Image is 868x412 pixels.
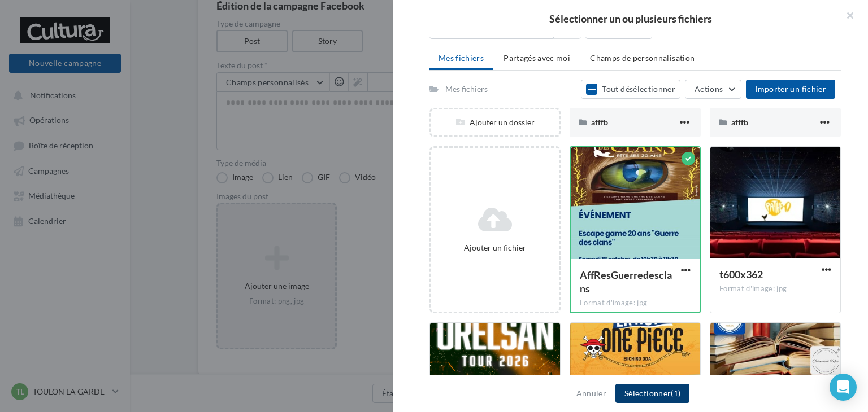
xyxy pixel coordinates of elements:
span: Importer un fichier [755,84,826,94]
span: Actions [695,84,723,94]
button: Annuler [572,387,611,400]
span: t600x362 [719,268,763,280]
div: Format d'image: jpg [719,284,831,294]
span: AffResGuerredesclans [580,269,672,295]
span: Partagés avec moi [504,53,570,63]
span: (1) [671,388,680,398]
button: Importer un fichier [746,80,835,99]
span: Mes fichiers [439,53,484,63]
button: Sélectionner(1) [615,384,689,403]
div: Mes fichiers [445,84,488,95]
span: afffb [591,117,608,127]
div: Ajouter un dossier [431,117,559,128]
button: Tout désélectionner [581,80,680,99]
span: afffb [731,117,748,127]
div: Open Intercom Messenger [830,374,857,401]
div: Format d'image: jpg [580,298,691,308]
button: Actions [685,80,741,99]
h2: Sélectionner un ou plusieurs fichiers [411,14,850,24]
div: Ajouter un fichier [436,242,554,253]
span: Champs de personnalisation [590,53,695,63]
